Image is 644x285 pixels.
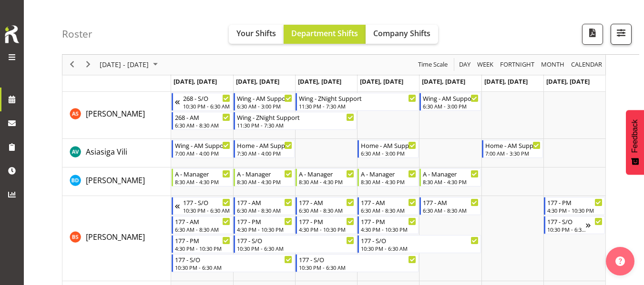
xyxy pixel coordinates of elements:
[296,168,357,187] div: Barbara Dunlop"s event - A - Manager Begin From Wednesday, August 27, 2025 at 8:30:00 AM GMT+12:0...
[423,93,478,103] div: Wing - AM Support 1
[175,121,230,129] div: 6:30 AM - 8:30 AM
[175,255,292,264] div: 177 - S/O
[299,102,416,110] div: 11:30 PM - 7:30 AM
[361,169,416,178] div: A - Manager
[62,92,171,139] td: Arshdeep Singh resource
[485,149,541,157] div: 7:00 AM - 3:30 PM
[540,59,565,71] span: Month
[175,245,230,252] div: 4:30 PM - 10:30 PM
[296,254,419,272] div: Billie Sothern"s event - 177 - S/O Begin From Wednesday, August 27, 2025 at 10:30:00 PM GMT+12:00...
[358,235,480,253] div: Billie Sothern"s event - 177 - S/O Begin From Thursday, August 28, 2025 at 10:30:00 PM GMT+12:00 ...
[234,112,357,130] div: Arshdeep Singh"s event - Wing - ZNight Support Begin From Tuesday, August 26, 2025 at 11:30:00 PM...
[631,119,639,153] span: Feedback
[611,24,632,45] button: Filter Shifts
[358,197,419,215] div: Billie Sothern"s event - 177 - AM Begin From Thursday, August 28, 2025 at 6:30:00 AM GMT+12:00 En...
[299,206,354,214] div: 6:30 AM - 8:30 AM
[299,178,354,186] div: 8:30 AM - 4:30 PM
[175,112,230,122] div: 268 - AM
[361,178,416,186] div: 8:30 AM - 4:30 PM
[80,55,96,75] div: next period
[66,59,79,71] button: Previous
[237,216,292,226] div: 177 - PM
[62,139,171,167] td: Asiasiga Vili resource
[2,24,21,45] img: Rosterit icon logo
[361,206,416,214] div: 6:30 AM - 8:30 AM
[237,206,292,214] div: 6:30 AM - 8:30 AM
[419,93,480,111] div: Arshdeep Singh"s event - Wing - AM Support 1 Begin From Friday, August 29, 2025 at 6:30:00 AM GMT...
[296,93,419,111] div: Arshdeep Singh"s event - Wing - ZNight Support Begin From Wednesday, August 27, 2025 at 11:30:00 ...
[86,108,145,119] a: [PERSON_NAME]
[183,102,230,110] div: 10:30 PM - 6:30 AM
[175,140,230,150] div: Wing - AM Support 2
[296,216,357,234] div: Billie Sothern"s event - 177 - PM Begin From Wednesday, August 27, 2025 at 4:30:00 PM GMT+12:00 E...
[175,216,230,226] div: 177 - AM
[299,226,354,233] div: 4:30 PM - 10:30 PM
[361,216,416,226] div: 177 - PM
[98,59,162,71] button: August 2025
[417,59,450,71] button: Time Scale
[175,226,230,233] div: 6:30 AM - 8:30 AM
[366,25,438,44] button: Company Shifts
[86,175,145,186] a: [PERSON_NAME]
[86,175,145,186] span: [PERSON_NAME]
[423,197,478,207] div: 177 - AM
[544,216,605,234] div: Billie Sothern"s event - 177 - S/O Begin From Sunday, August 31, 2025 at 10:30:00 PM GMT+12:00 En...
[476,59,494,71] span: Week
[358,168,419,187] div: Barbara Dunlop"s event - A - Manager Begin From Thursday, August 28, 2025 at 8:30:00 AM GMT+12:00...
[419,168,480,187] div: Barbara Dunlop"s event - A - Manager Begin From Friday, August 29, 2025 at 8:30:00 AM GMT+12:00 E...
[237,93,292,103] div: Wing - AM Support 1
[417,59,449,71] span: Time Scale
[237,140,292,150] div: Home - AM Support 3
[476,59,495,71] button: Timeline Week
[615,256,625,266] img: help-xxl-2.png
[62,196,171,281] td: Billie Sothern resource
[361,149,416,157] div: 6:30 AM - 3:00 PM
[183,197,230,207] div: 177 - S/O
[236,28,276,39] span: Your Shifts
[582,24,603,45] button: Download a PDF of the roster according to the set date range.
[172,168,233,187] div: Barbara Dunlop"s event - A - Manager Begin From Monday, August 25, 2025 at 8:30:00 AM GMT+12:00 E...
[458,59,472,71] button: Timeline Day
[626,110,644,175] button: Feedback - Show survey
[361,197,416,207] div: 177 - AM
[358,140,419,158] div: Asiasiga Vili"s event - Home - AM Support 2 Begin From Thursday, August 28, 2025 at 6:30:00 AM GM...
[237,178,292,186] div: 8:30 AM - 4:30 PM
[296,197,357,215] div: Billie Sothern"s event - 177 - AM Begin From Wednesday, August 27, 2025 at 6:30:00 AM GMT+12:00 E...
[237,226,292,233] div: 4:30 PM - 10:30 PM
[99,59,150,71] span: [DATE] - [DATE]
[482,140,543,158] div: Asiasiga Vili"s event - Home - AM Support 1 Begin From Saturday, August 30, 2025 at 7:00:00 AM GM...
[175,264,292,271] div: 10:30 PM - 6:30 AM
[86,232,145,242] span: [PERSON_NAME]
[82,59,95,71] button: Next
[299,216,354,226] div: 177 - PM
[86,146,127,157] a: Asiasiga Vili
[361,236,478,245] div: 177 - S/O
[423,206,478,214] div: 6:30 AM - 8:30 AM
[174,77,217,86] span: [DATE], [DATE]
[237,169,292,178] div: A - Manager
[237,121,354,129] div: 11:30 PM - 7:30 AM
[499,59,536,71] button: Fortnight
[172,93,233,111] div: Arshdeep Singh"s event - 268 - S/O Begin From Sunday, August 24, 2025 at 10:30:00 PM GMT+12:00 En...
[237,236,354,245] div: 177 - S/O
[458,59,471,71] span: Day
[62,167,171,196] td: Barbara Dunlop resource
[237,245,354,252] div: 10:30 PM - 6:30 AM
[234,93,295,111] div: Arshdeep Singh"s event - Wing - AM Support 1 Begin From Tuesday, August 26, 2025 at 6:30:00 AM GM...
[299,93,416,103] div: Wing - ZNight Support
[419,197,480,215] div: Billie Sothern"s event - 177 - AM Begin From Friday, August 29, 2025 at 6:30:00 AM GMT+12:00 Ends...
[299,264,416,271] div: 10:30 PM - 6:30 AM
[86,147,127,157] span: Asiasiga Vili
[172,216,233,234] div: Billie Sothern"s event - 177 - AM Begin From Monday, August 25, 2025 at 6:30:00 AM GMT+12:00 Ends...
[183,93,230,103] div: 268 - S/O
[229,25,284,44] button: Your Shifts
[86,108,145,119] span: [PERSON_NAME]
[234,216,295,234] div: Billie Sothern"s event - 177 - PM Begin From Tuesday, August 26, 2025 at 4:30:00 PM GMT+12:00 End...
[540,59,566,71] button: Timeline Month
[546,77,590,86] span: [DATE], [DATE]
[499,59,535,71] span: Fortnight
[172,197,233,215] div: Billie Sothern"s event - 177 - S/O Begin From Sunday, August 24, 2025 at 10:30:00 PM GMT+12:00 En...
[361,245,478,252] div: 10:30 PM - 6:30 AM
[373,28,430,39] span: Company Shifts
[423,169,478,178] div: A - Manager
